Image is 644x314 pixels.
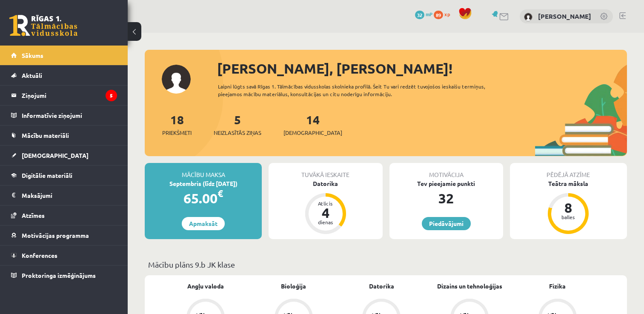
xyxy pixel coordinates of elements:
div: Laipni lūgts savā Rīgas 1. Tālmācības vidusskolas skolnieka profilā. Šeit Tu vari redzēt tuvojošo... [218,83,507,98]
span: Neizlasītās ziņas [214,128,261,137]
span: Atzīmes [22,211,45,219]
span: Mācību materiāli [22,131,69,139]
a: 5Neizlasītās ziņas [214,112,261,137]
div: Mācību maksa [145,163,262,179]
div: Atlicis [313,201,338,206]
span: [DEMOGRAPHIC_DATA] [283,128,342,137]
img: Nellija Saulīte [524,13,532,21]
a: Datorika [369,282,394,291]
p: Mācību plāns 9.b JK klase [148,259,624,270]
a: [PERSON_NAME] [538,12,591,20]
a: Datorika Atlicis 4 dienas [269,179,382,235]
div: 4 [313,206,338,220]
div: 65.00 [145,188,262,208]
a: Teātra māksla 8 balles [510,179,627,235]
span: Aktuāli [22,71,42,79]
a: Informatīvie ziņojumi [11,106,117,125]
div: dienas [313,220,338,225]
a: [DEMOGRAPHIC_DATA] [11,146,117,165]
a: Digitālie materiāli [11,166,117,185]
div: Septembris (līdz [DATE]) [145,179,262,188]
span: Motivācijas programma [22,231,89,239]
a: Bioloģija [281,282,306,291]
legend: Ziņojumi [22,86,117,105]
legend: Informatīvie ziņojumi [22,106,117,125]
a: 18Priekšmeti [162,112,192,137]
a: Mācību materiāli [11,126,117,145]
span: Proktoringa izmēģinājums [22,271,96,279]
a: Atzīmes [11,206,117,225]
span: Priekšmeti [162,128,192,137]
div: 8 [555,201,581,214]
span: mP [426,11,432,17]
div: Datorika [269,179,382,188]
a: Motivācijas programma [11,226,117,245]
a: Fizika [549,282,566,291]
a: Apmaksāt [182,217,225,230]
a: Rīgas 1. Tālmācības vidusskola [9,15,77,36]
a: 89 xp [434,11,454,17]
div: 32 [389,188,503,208]
span: xp [444,11,450,17]
a: Aktuāli [11,66,117,85]
a: Konferences [11,245,117,265]
div: [PERSON_NAME], [PERSON_NAME]! [217,58,627,79]
a: 32 mP [415,11,432,17]
div: Pēdējā atzīme [510,163,627,179]
a: Ziņojumi5 [11,86,117,105]
a: Dizains un tehnoloģijas [437,282,502,291]
a: Sākums [11,46,117,65]
span: Digitālie materiāli [22,171,72,179]
a: Angļu valoda [187,282,224,291]
a: Maksājumi [11,186,117,205]
a: Proktoringa izmēģinājums [11,265,117,285]
span: Sākums [22,51,43,59]
a: 14[DEMOGRAPHIC_DATA] [283,112,342,137]
span: [DEMOGRAPHIC_DATA] [22,151,89,159]
span: 89 [434,11,443,19]
legend: Maksājumi [22,186,117,205]
div: balles [555,214,581,220]
div: Tuvākā ieskaite [269,163,382,179]
div: Teātra māksla [510,179,627,188]
a: Piedāvājumi [422,217,471,230]
span: 32 [415,11,424,19]
div: Tev pieejamie punkti [389,179,503,188]
span: € [218,187,223,200]
i: 5 [106,90,117,101]
span: Konferences [22,251,57,259]
div: Motivācija [389,163,503,179]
